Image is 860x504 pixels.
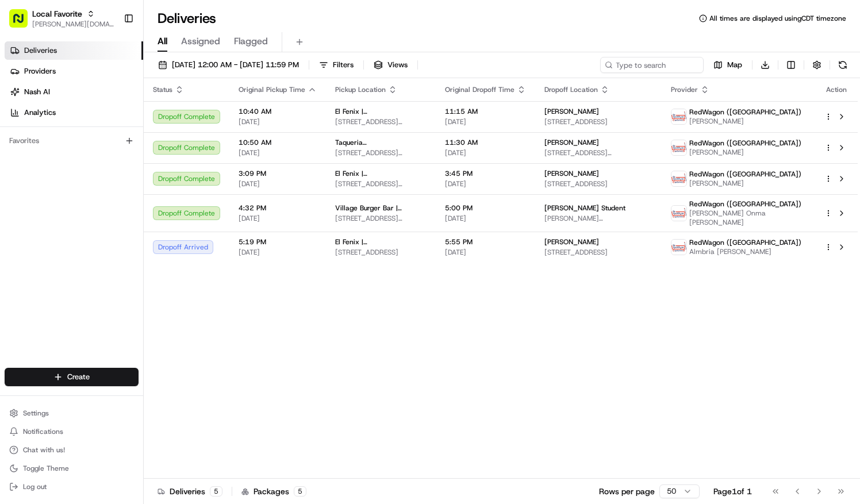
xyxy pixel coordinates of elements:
span: Views [387,60,408,70]
span: [DATE] [239,248,317,257]
div: 5 [294,486,306,497]
span: El Fenix | [GEOGRAPHIC_DATA] [335,169,427,178]
span: Taqueria [GEOGRAPHIC_DATA] | [GEOGRAPHIC_DATA] [335,138,427,147]
span: [PERSON_NAME] [544,107,599,116]
span: Original Pickup Time [239,85,305,94]
span: 11:15 AM [445,107,526,116]
button: Local Favorite [32,8,82,20]
span: RedWagon ([GEOGRAPHIC_DATA]) [689,238,801,247]
p: Rows per page [599,486,655,497]
button: [DATE] 12:00 AM - [DATE] 11:59 PM [153,57,304,73]
span: [PERSON_NAME] Student [544,203,625,213]
a: Analytics [5,103,143,122]
div: Action [824,85,849,94]
span: Analytics [24,107,56,118]
span: Status [153,85,172,94]
span: El Fenix | [GEOGRAPHIC_DATA] [335,237,427,247]
span: [PERSON_NAME] [544,169,599,178]
span: Providers [24,66,56,76]
span: 4:32 PM [239,203,317,213]
span: Pickup Location [335,85,386,94]
button: Log out [5,479,139,495]
span: [PERSON_NAME] [689,179,801,188]
span: Dropoff Location [544,85,598,94]
span: El Fenix | [GEOGRAPHIC_DATA] [335,107,427,116]
span: [STREET_ADDRESS][PERSON_NAME] [335,214,427,223]
span: Create [67,372,90,382]
span: RedWagon ([GEOGRAPHIC_DATA]) [689,199,801,209]
span: [DATE] [445,248,526,257]
a: Nash AI [5,83,143,101]
span: All [158,34,167,48]
button: Create [5,368,139,386]
span: [PERSON_NAME] [544,138,599,147]
button: Settings [5,405,139,421]
span: [DATE] [445,214,526,223]
span: 5:55 PM [445,237,526,247]
img: time_to_eat_nevada_logo [671,109,686,124]
button: Notifications [5,424,139,440]
span: [DATE] [445,117,526,126]
span: [PERSON_NAME] [689,148,801,157]
span: 5:19 PM [239,237,317,247]
span: [DATE] [239,148,317,157]
span: Assigned [181,34,220,48]
img: time_to_eat_nevada_logo [671,240,686,255]
button: Map [708,57,747,73]
img: time_to_eat_nevada_logo [671,206,686,221]
input: Type to search [600,57,704,73]
span: [STREET_ADDRESS][PERSON_NAME] [335,179,427,188]
img: time_to_eat_nevada_logo [671,140,686,155]
span: [DATE] [445,179,526,188]
span: Map [727,60,742,70]
span: 10:50 AM [239,138,317,147]
span: [STREET_ADDRESS] [544,179,652,188]
div: Page 1 of 1 [713,486,752,497]
span: [DATE] [239,214,317,223]
button: [PERSON_NAME][DOMAIN_NAME][EMAIL_ADDRESS][PERSON_NAME][DOMAIN_NAME] [32,20,114,29]
span: Almbria [PERSON_NAME] [689,247,801,256]
button: Views [368,57,413,73]
span: Settings [23,409,49,418]
div: 5 [210,486,222,497]
button: Refresh [835,57,851,73]
button: Local Favorite[PERSON_NAME][DOMAIN_NAME][EMAIL_ADDRESS][PERSON_NAME][DOMAIN_NAME] [5,5,119,32]
span: [STREET_ADDRESS] [544,248,652,257]
span: [PERSON_NAME] [544,237,599,247]
span: RedWagon ([GEOGRAPHIC_DATA]) [689,138,801,148]
span: [DATE] 12:00 AM - [DATE] 11:59 PM [172,60,299,70]
span: [DATE] [239,117,317,126]
span: RedWagon ([GEOGRAPHIC_DATA]) [689,107,801,117]
span: [STREET_ADDRESS][PERSON_NAME] [335,148,427,157]
span: Deliveries [24,45,57,56]
span: Original Dropoff Time [445,85,515,94]
img: time_to_eat_nevada_logo [671,171,686,186]
span: Toggle Theme [23,464,69,473]
a: Deliveries [5,41,143,60]
button: Filters [314,57,359,73]
div: Favorites [5,132,139,150]
span: [STREET_ADDRESS] [335,248,427,257]
span: 11:30 AM [445,138,526,147]
span: Log out [23,482,47,491]
span: Notifications [23,427,63,436]
button: Chat with us! [5,442,139,458]
button: Toggle Theme [5,460,139,476]
span: [DATE] [239,179,317,188]
span: 3:09 PM [239,169,317,178]
span: 5:00 PM [445,203,526,213]
div: Deliveries [158,486,222,497]
span: Nash AI [24,87,50,97]
span: 3:45 PM [445,169,526,178]
span: [STREET_ADDRESS][PERSON_NAME] [544,148,652,157]
span: [STREET_ADDRESS][PERSON_NAME] [335,117,427,126]
span: Provider [671,85,698,94]
h1: Deliveries [158,9,216,28]
span: Chat with us! [23,445,65,455]
span: [PERSON_NAME] Onma [PERSON_NAME] [689,209,806,227]
span: [STREET_ADDRESS] [544,117,652,126]
span: Flagged [234,34,268,48]
span: [PERSON_NAME][GEOGRAPHIC_DATA], [STREET_ADDRESS][PERSON_NAME] [544,214,652,223]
